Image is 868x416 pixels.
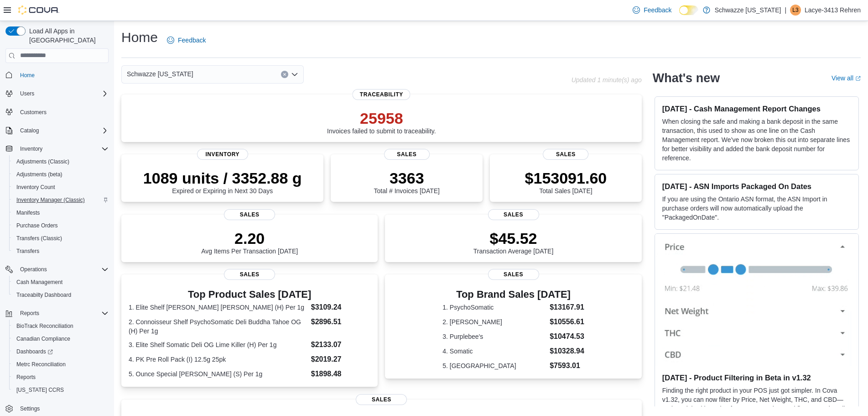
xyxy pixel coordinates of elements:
[550,360,584,371] dd: $7593.01
[143,169,302,195] div: Expired or Expiring in Next 30 Days
[129,317,307,336] dt: 2. Connoisseur Shelf PsychoSomatic Deli Buddha Tahoe OG (H) Per 1g
[374,169,440,195] div: Total # Invoices [DATE]
[13,182,59,193] a: Inventory Count
[291,71,298,78] button: Open list of options
[311,369,371,379] dd: $1898.48
[327,109,436,135] div: Invoices failed to submit to traceability.
[2,68,112,82] button: Home
[13,346,109,357] span: Dashboards
[16,196,85,204] span: Inventory Manager (Classic)
[127,68,193,79] span: Schwazze [US_STATE]
[26,26,109,45] span: Load All Apps in [GEOGRAPHIC_DATA]
[2,142,112,155] button: Inventory
[16,125,109,136] span: Catalog
[13,333,109,344] span: Canadian Compliance
[374,169,440,187] p: 3363
[20,266,47,273] span: Operations
[311,354,371,365] dd: $2019.27
[13,156,109,167] span: Adjustments (Classic)
[20,145,42,153] span: Inventory
[2,87,112,100] button: Users
[20,127,39,134] span: Catalog
[9,332,112,345] button: Canadian Compliance
[281,71,288,78] button: Clear input
[9,206,112,219] button: Manifests
[13,169,66,180] a: Adjustments (beta)
[16,184,55,191] span: Inventory Count
[9,289,112,301] button: Traceabilty Dashboard
[662,182,851,191] h3: [DATE] - ASN Imports Packaged On Dates
[16,264,109,275] span: Operations
[2,124,112,137] button: Catalog
[16,171,62,178] span: Adjustments (beta)
[16,143,46,154] button: Inventory
[16,88,109,99] span: Users
[13,290,75,300] a: Traceabilty Dashboard
[13,384,109,395] span: Washington CCRS
[311,339,371,350] dd: $2133.07
[163,31,209,49] a: Feedback
[16,125,42,136] button: Catalog
[13,156,73,167] a: Adjustments (Classic)
[550,302,584,313] dd: $13167.91
[473,229,554,255] div: Transaction Average [DATE]
[16,264,51,275] button: Operations
[13,384,68,395] a: [US_STATE] CCRS
[572,76,642,84] p: Updated 1 minute(s) ago
[13,195,109,205] span: Inventory Manager (Classic)
[442,332,546,341] dt: 3. Purplebee's
[224,209,275,220] span: Sales
[543,149,589,160] span: Sales
[653,71,720,85] h2: What's new
[13,220,62,231] a: Purchase Orders
[16,403,43,414] a: Settings
[805,5,861,16] p: Lacye-3413 Rehren
[20,90,34,97] span: Users
[16,222,58,229] span: Purchase Orders
[792,5,798,16] span: L3
[16,279,62,286] span: Cash Management
[311,302,371,313] dd: $3109.24
[488,269,539,280] span: Sales
[178,36,206,45] span: Feedback
[9,219,112,232] button: Purchase Orders
[13,321,109,332] span: BioTrack Reconciliation
[13,207,109,218] span: Manifests
[20,405,40,412] span: Settings
[9,245,112,258] button: Transfers
[18,5,59,15] img: Cova
[16,106,109,118] span: Customers
[356,394,407,405] span: Sales
[13,290,109,300] span: Traceabilty Dashboard
[13,246,43,257] a: Transfers
[16,107,50,118] a: Customers
[121,28,158,47] h1: Home
[20,310,39,317] span: Reports
[16,348,53,355] span: Dashboards
[16,335,70,342] span: Canadian Compliance
[715,5,781,16] p: Schwazze [US_STATE]
[525,169,607,195] div: Total Sales [DATE]
[129,289,370,300] h3: Top Product Sales [DATE]
[629,1,675,19] a: Feedback
[832,74,861,82] a: View allExternal link
[13,233,66,244] a: Transfers (Classic)
[197,149,248,160] span: Inventory
[644,5,671,15] span: Feedback
[488,209,539,220] span: Sales
[20,109,47,116] span: Customers
[13,359,69,370] a: Metrc Reconciliation
[16,158,69,165] span: Adjustments (Classic)
[790,5,801,16] div: Lacye-3413 Rehren
[311,316,371,327] dd: $2896.51
[13,169,109,180] span: Adjustments (beta)
[13,246,109,257] span: Transfers
[13,346,57,357] a: Dashboards
[9,194,112,206] button: Inventory Manager (Classic)
[2,402,112,415] button: Settings
[16,143,109,154] span: Inventory
[550,331,584,342] dd: $10474.53
[13,372,109,383] span: Reports
[201,229,298,247] p: 2.20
